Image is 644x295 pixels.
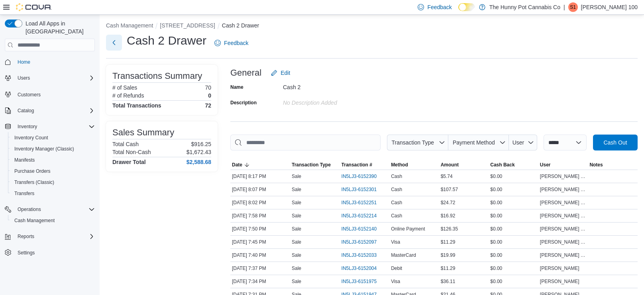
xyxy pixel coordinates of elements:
[489,160,538,170] button: Cash Back
[568,2,578,12] div: Sarah 100
[441,265,456,272] span: $11.29
[208,92,211,99] p: 0
[342,213,377,219] span: IN5LJ3-6152214
[14,232,95,241] span: Reports
[391,186,402,193] span: Cash
[342,237,385,247] button: IN5LJ3-6152097
[18,107,34,114] span: Catalog
[14,73,95,83] span: Users
[387,135,448,150] button: Transaction Type
[112,159,146,165] h4: Drawer Total
[205,84,211,91] p: 70
[112,128,174,137] h3: Sales Summary
[489,277,538,286] div: $0.00
[342,239,377,245] span: IN5LJ3-6152097
[5,53,95,279] nav: Complex example
[342,198,385,207] button: IN5LJ3-6152251
[8,215,98,226] button: Cash Management
[112,102,161,109] h4: Total Transactions
[490,162,514,168] span: Cash Back
[8,132,98,143] button: Inventory Count
[441,213,456,219] span: $16.92
[112,92,144,99] h6: # of Refunds
[11,155,38,165] a: Manifests
[441,252,456,258] span: $19.99
[2,231,98,242] button: Reports
[106,35,122,51] button: Next
[292,252,301,258] p: Sale
[441,173,453,180] span: $5.74
[292,162,331,168] span: Transaction Type
[224,39,248,47] span: Feedback
[230,264,290,273] div: [DATE] 7:37 PM
[389,160,439,170] button: Method
[14,146,74,152] span: Inventory Manager (Classic)
[2,121,98,132] button: Inventory
[11,144,77,154] a: Inventory Manager (Classic)
[230,185,290,194] div: [DATE] 8:07 PM
[191,141,211,147] p: $916.25
[292,226,301,232] p: Sale
[14,89,95,99] span: Customers
[160,22,215,29] button: [STREET_ADDRESS]
[230,277,290,286] div: [DATE] 7:34 PM
[458,11,459,12] span: Dark Mode
[2,56,98,68] button: Home
[230,198,290,207] div: [DATE] 8:02 PM
[540,252,587,258] span: [PERSON_NAME] 100
[14,248,95,258] span: Settings
[14,205,95,214] span: Operations
[489,250,538,260] div: $0.00
[230,172,290,181] div: [DATE] 8:17 PM
[14,135,48,141] span: Inventory Count
[14,122,95,131] span: Inventory
[11,155,95,165] span: Manifests
[391,173,402,180] span: Cash
[427,3,452,11] span: Feedback
[211,35,251,51] a: Feedback
[342,264,385,273] button: IN5LJ3-6152004
[342,186,377,193] span: IN5LJ3-6152301
[230,224,290,234] div: [DATE] 7:50 PM
[8,188,98,199] button: Transfers
[232,162,242,168] span: Date
[588,160,638,170] button: Notes
[11,189,37,198] a: Transfers
[11,216,95,225] span: Cash Management
[342,250,385,260] button: IN5LJ3-6152033
[11,144,95,154] span: Inventory Manager (Classic)
[489,198,538,207] div: $0.00
[2,72,98,84] button: Users
[14,205,44,214] button: Operations
[342,162,372,168] span: Transaction #
[281,69,290,77] span: Edit
[14,73,33,83] button: Users
[230,237,290,247] div: [DATE] 7:45 PM
[441,226,458,232] span: $126.35
[230,84,243,90] label: Name
[292,173,301,180] p: Sale
[230,135,381,150] input: This is a search bar. As you type, the results lower in the page will automatically filter.
[230,68,261,78] h3: General
[489,224,538,234] div: $0.00
[230,160,290,170] button: Date
[14,57,33,67] a: Home
[268,65,293,81] button: Edit
[14,57,95,67] span: Home
[11,216,58,225] a: Cash Management
[292,186,301,193] p: Sale
[391,213,402,219] span: Cash
[16,3,52,11] img: Cova
[230,211,290,221] div: [DATE] 7:58 PM
[391,226,425,232] span: Online Payment
[222,22,259,29] button: Cash 2 Drawer
[18,92,41,98] span: Customers
[342,224,385,234] button: IN5LJ3-6152140
[14,122,40,131] button: Inventory
[18,233,34,240] span: Reports
[540,199,587,206] span: [PERSON_NAME] 100
[11,178,57,187] a: Transfers (Classic)
[589,162,603,168] span: Notes
[14,217,55,224] span: Cash Management
[581,2,638,12] p: [PERSON_NAME] 100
